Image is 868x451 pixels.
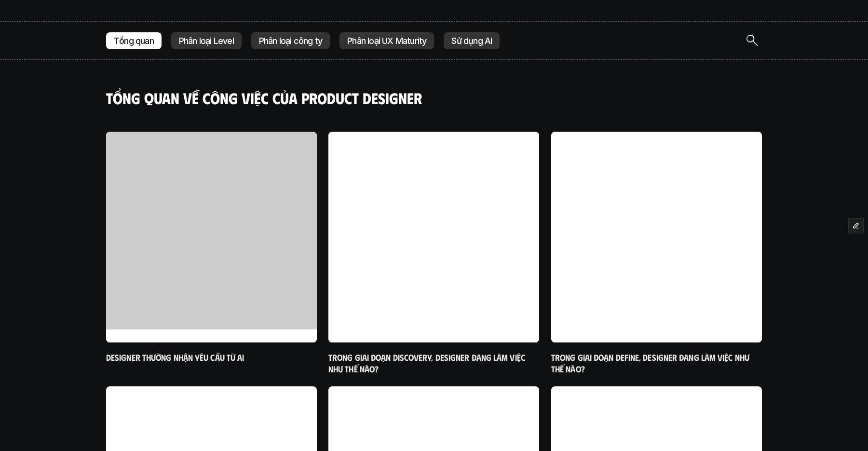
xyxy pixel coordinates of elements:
a: Made with Flourish Trong giai đoạn Discovery, designer đang làm việc như thế nào? [328,132,539,375]
a: Tổng quan [106,32,162,50]
h6: Trong giai đoạn Discovery, designer đang làm việc như thế nào? [328,352,539,375]
button: Search Icon [743,31,762,50]
a: Phân loại công ty [251,32,330,50]
p: Sử dụng AI [451,36,492,46]
img: icon entry point for Site Search [746,35,758,46]
a: Phân loại Level [171,32,242,50]
a: Sử dụng AI [444,32,500,50]
h4: Tổng quan về công việc của Product Designer [106,89,762,107]
p: Phân loại Level [179,36,234,46]
a: Designer thường nhận yêu cầu từ ai [106,132,317,364]
p: Tổng quan [114,36,154,46]
p: Phân loại công ty [259,36,322,46]
a: Made with Flourish Trong giai đoạn Define, designer đang làm việc như thế nào? [551,132,762,375]
iframe: Interactive or visual content [551,132,762,331]
iframe: Interactive or visual content [328,132,539,331]
p: Phân loại UX Maturity [347,36,426,46]
h6: Trong giai đoạn Define, designer đang làm việc như thế nào? [551,352,762,375]
a: Phân loại UX Maturity [339,32,434,50]
button: Edit Framer Content [849,219,863,233]
h6: Designer thường nhận yêu cầu từ ai [106,352,317,363]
